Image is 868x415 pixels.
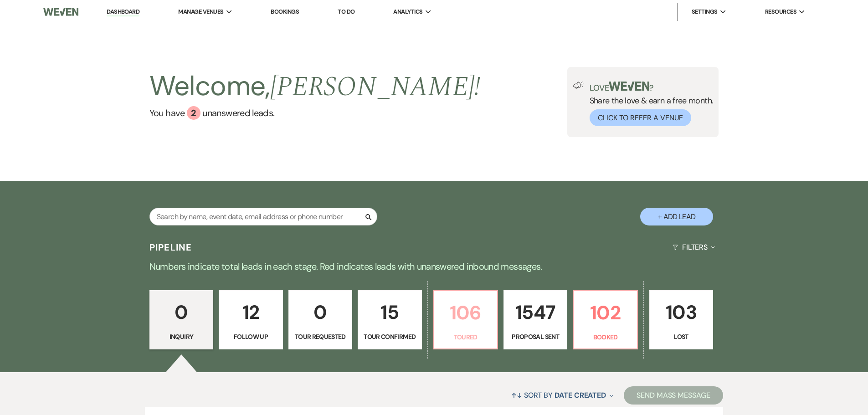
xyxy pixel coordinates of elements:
[590,82,714,92] p: Love ?
[640,208,713,225] button: + Add Lead
[219,290,282,349] a: 12Follow Up
[584,82,714,126] div: Share the love & earn a free month.
[509,332,561,342] p: Proposal Sent
[155,297,207,328] p: 0
[338,8,354,15] a: To Do
[149,106,481,120] a: You have 2 unanswered leads.
[149,241,192,254] h3: Pipeline
[364,297,416,328] p: 15
[43,2,78,21] img: Weven Logo
[433,290,498,349] a: 106Toured
[364,332,416,342] p: Tour Confirmed
[669,235,719,259] button: Filters
[149,67,481,106] h2: Welcome,
[573,82,584,89] img: loud-speaker-illustration.svg
[294,332,346,342] p: Tour Requested
[178,7,223,16] span: Manage Venues
[358,290,421,349] a: 15Tour Confirmed
[508,383,617,407] button: Sort By Date Created
[555,390,606,400] span: Date Created
[149,290,213,349] a: 0Inquiry
[149,208,377,225] input: Search by name, event date, email address or phone number
[579,297,631,328] p: 102
[225,297,277,328] p: 12
[440,332,492,342] p: Toured
[624,386,723,405] button: Send Mass Message
[107,8,139,16] a: Dashboard
[590,109,691,126] button: Click to Refer a Venue
[270,66,481,108] span: [PERSON_NAME] !
[503,290,567,349] a: 1547Proposal Sent
[692,7,718,16] span: Settings
[225,332,277,342] p: Follow Up
[440,297,492,328] p: 106
[609,82,649,91] img: weven-logo-green.svg
[288,290,352,349] a: 0Tour Requested
[579,332,631,342] p: Booked
[106,259,762,274] p: Numbers indicate total leads in each stage. Red indicates leads with unanswered inbound messages.
[509,297,561,328] p: 1547
[294,297,346,328] p: 0
[271,8,299,15] a: Bookings
[187,106,200,120] div: 2
[155,332,207,342] p: Inquiry
[765,7,796,16] span: Resources
[649,290,713,349] a: 103Lost
[655,332,707,342] p: Lost
[511,390,522,400] span: ↑↓
[573,290,637,349] a: 102Booked
[655,297,707,328] p: 103
[393,7,422,16] span: Analytics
